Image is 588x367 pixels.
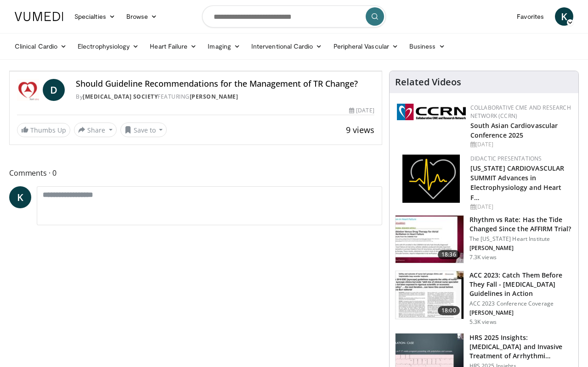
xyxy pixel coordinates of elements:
[349,106,374,115] div: [DATE]
[470,155,571,163] div: Didactic Presentations
[470,203,571,211] div: [DATE]
[469,300,573,307] p: ACC 2023 Conference Coverage
[395,215,573,264] a: 18:36 Rhythm vs Rate: Has the Tide Changed Since the AFFIRM Trial? The [US_STATE] Heart Institute...
[346,124,374,135] span: 9 views
[469,215,573,234] h3: Rhythm vs Rate: Has the Tide Changed Since the AFFIRM Trial?
[470,140,571,149] div: [DATE]
[120,122,167,137] button: Save to
[17,79,39,101] img: Heart Valve Society
[76,93,374,101] div: By FEATURING
[438,250,460,259] span: 18:36
[469,309,573,317] p: [PERSON_NAME]
[396,216,464,263] img: ec2c7e4b-2e60-4631-8939-1325775bd3e0.150x105_q85_crop-smart_upscale.jpg
[555,7,573,26] a: K
[15,12,63,21] img: VuMedi Logo
[72,37,144,56] a: Electrophysiology
[397,104,466,120] img: a04ee3ba-8487-4636-b0fb-5e8d268f3737.png.150x105_q85_autocrop_double_scale_upscale_version-0.2.png
[69,7,121,26] a: Specialties
[246,37,328,56] a: Interventional Cardio
[76,79,374,89] h4: Should Guideline Recommendations for the Management of TR Change?
[17,123,70,137] a: Thumbs Up
[121,7,163,26] a: Browse
[469,245,573,252] p: [PERSON_NAME]
[83,93,158,100] a: [MEDICAL_DATA] Society
[469,333,573,361] h3: HRS 2025 Insights: [MEDICAL_DATA] and Invasive Treatment of Arrhythmi…
[511,7,549,26] a: Favorites
[202,37,246,56] a: Imaging
[328,37,404,56] a: Peripheral Vascular
[74,122,117,137] button: Share
[402,155,460,203] img: 1860aa7a-ba06-47e3-81a4-3dc728c2b4cf.png.150x105_q85_autocrop_double_scale_upscale_version-0.2.png
[469,318,497,326] p: 5.3K views
[470,104,571,120] a: Collaborative CME and Research Network (CCRN)
[469,271,573,298] h3: ACC 2023: Catch Them Before They Fall - [MEDICAL_DATA] Guidelines in Action
[9,167,382,179] span: Comments 0
[43,79,65,101] a: D
[144,37,202,56] a: Heart Failure
[470,121,558,139] a: South Asian Cardiovascular Conference 2025
[469,235,573,243] p: The [US_STATE] Heart Institute
[9,37,72,56] a: Clinical Cardio
[396,271,464,319] img: cd699879-f8fc-4759-a0d5-b7dd06ea46bd.150x105_q85_crop-smart_upscale.jpg
[9,186,31,208] a: K
[202,6,386,28] input: Search topics, interventions
[404,37,451,56] a: Business
[10,71,382,72] video-js: Video Player
[190,93,238,100] a: [PERSON_NAME]
[395,77,461,88] h4: Related Videos
[438,306,460,315] span: 18:00
[469,254,497,261] p: 7.3K views
[395,271,573,326] a: 18:00 ACC 2023: Catch Them Before They Fall - [MEDICAL_DATA] Guidelines in Action ACC 2023 Confer...
[470,164,565,201] a: [US_STATE] CARDIOVASCULAR SUMMIT Advances in Electrophysiology and Heart F…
